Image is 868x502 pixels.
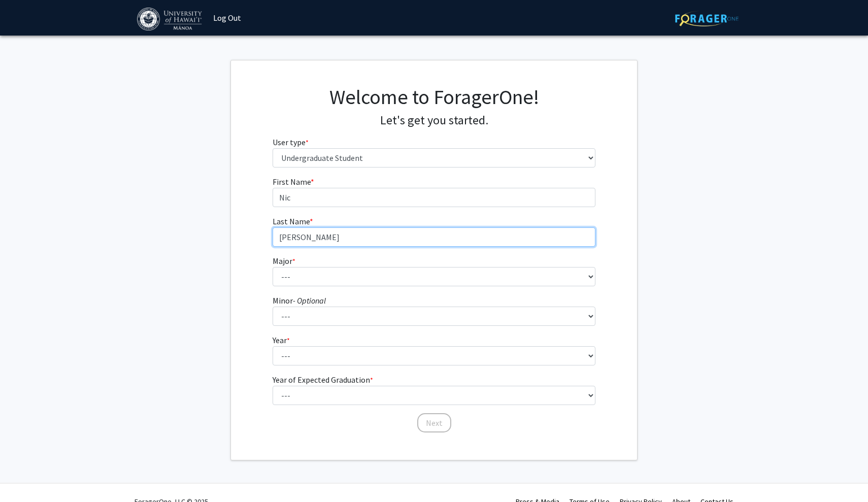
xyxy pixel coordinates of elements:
h1: Welcome to ForagerOne! [273,85,596,109]
span: First Name [273,177,311,187]
label: User type [273,136,309,148]
label: Minor [273,294,326,307]
img: ForagerOne Logo [675,11,739,26]
label: Year of Expected Graduation [273,374,373,386]
span: Last Name [273,216,310,226]
img: University of Hawaiʻi at Mānoa Logo [137,8,204,30]
label: Major [273,255,295,267]
h4: Let's get you started. [273,113,596,128]
i: - Optional [293,295,326,306]
button: Next [417,413,451,432]
label: Year [273,334,290,346]
iframe: Chat [8,456,43,494]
